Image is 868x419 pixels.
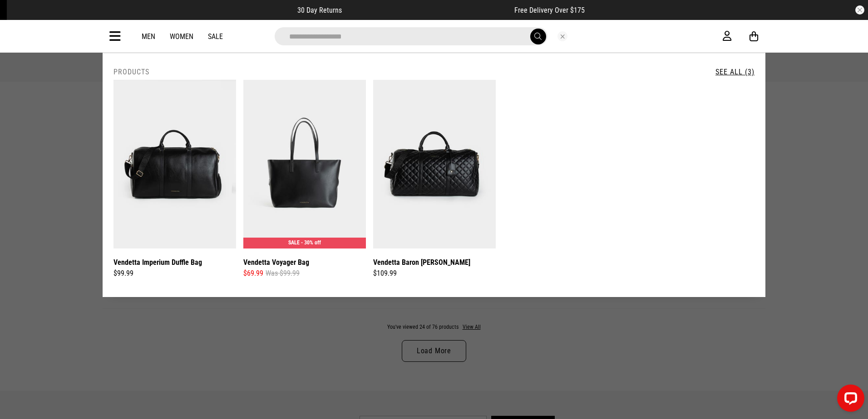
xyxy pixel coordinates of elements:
span: - 30% off [301,239,321,246]
span: $69.99 [243,268,263,279]
img: Vendetta Baron Quilted Duffle in Black [373,80,496,248]
img: Vendetta Imperium Duffle Bag in Black [113,80,236,248]
iframe: LiveChat chat widget [830,381,868,419]
a: Vendetta Voyager Bag [243,257,309,268]
div: $109.99 [373,268,496,279]
a: Women [170,32,193,41]
span: Was $99.99 [266,268,300,279]
span: SALE [288,239,300,246]
button: Close search [557,31,567,41]
a: Vendetta Baron [PERSON_NAME] [373,257,470,268]
a: Vendetta Imperium Duffle Bag [113,257,202,268]
img: Vendetta Voyager Bag in Black [243,80,366,248]
span: Free Delivery Over $175 [514,6,585,15]
iframe: Customer reviews powered by Trustpilot [360,5,496,15]
a: Sale [208,32,223,41]
a: Men [142,32,155,41]
h2: Products [113,68,149,76]
span: 30 Day Returns [297,6,342,15]
a: See All (3) [715,68,755,76]
div: $99.99 [113,268,236,279]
